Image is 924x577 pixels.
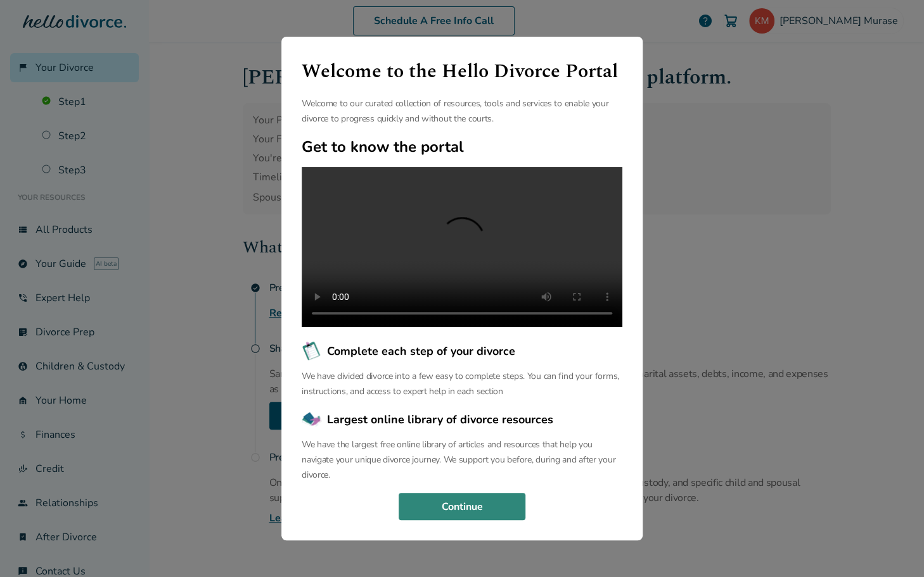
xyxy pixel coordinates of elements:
span: Complete each step of your divorce [327,343,515,359]
span: Largest online library of divorce resources [327,411,553,428]
button: Continue [399,493,525,521]
img: Largest online library of divorce resources [302,409,322,430]
p: We have the largest free online library of articles and resources that help you navigate your uni... [302,437,622,483]
iframe: Chat Widget [861,516,924,577]
h2: Get to know the portal [302,137,622,157]
img: Complete each step of your divorce [302,341,322,361]
p: Welcome to our curated collection of resources, tools and services to enable your divorce to prog... [302,96,622,127]
h1: Welcome to the Hello Divorce Portal [302,57,622,86]
p: We have divided divorce into a few easy to complete steps. You can find your forms, instructions,... [302,369,622,399]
